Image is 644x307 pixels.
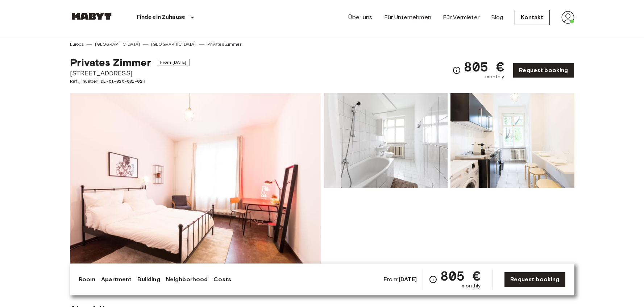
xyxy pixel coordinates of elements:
[137,13,186,22] p: Finde ein Zuhause
[101,275,132,284] a: Apartment
[504,272,565,287] a: Request booking
[464,60,504,73] span: 805 €
[561,11,574,24] img: avatar
[157,59,190,66] span: From [DATE]
[151,41,196,47] a: [GEOGRAPHIC_DATA]
[70,93,321,286] img: Marketing picture of unit DE-01-026-001-02H
[324,93,448,188] img: Picture of unit DE-01-026-001-02H
[491,13,503,22] a: Blog
[384,13,431,22] a: Für Unternehmen
[95,41,140,47] a: [GEOGRAPHIC_DATA]
[450,93,574,188] img: Picture of unit DE-01-026-001-02H
[429,275,437,284] svg: Check cost overview for full price breakdown. Please note that discounts apply to new joiners onl...
[213,275,231,284] a: Costs
[399,276,417,283] b: [DATE]
[70,41,84,47] a: Europa
[348,13,372,22] a: Über uns
[70,69,190,78] span: [STREET_ADDRESS]
[462,282,481,290] span: monthly
[440,269,481,282] span: 805 €
[137,275,160,284] a: Building
[79,275,96,284] a: Room
[452,66,461,75] svg: Check cost overview for full price breakdown. Please note that discounts apply to new joiners onl...
[515,10,549,25] a: Kontakt
[70,56,151,69] span: Privates Zimmer
[166,275,208,284] a: Neighborhood
[513,63,574,78] a: Request booking
[70,78,190,84] span: Ref. number DE-01-026-001-02H
[485,73,504,80] span: monthly
[70,13,113,20] img: Habyt
[207,41,241,47] a: Privates Zimmer
[443,13,479,22] a: Für Vermieter
[383,275,417,283] span: From:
